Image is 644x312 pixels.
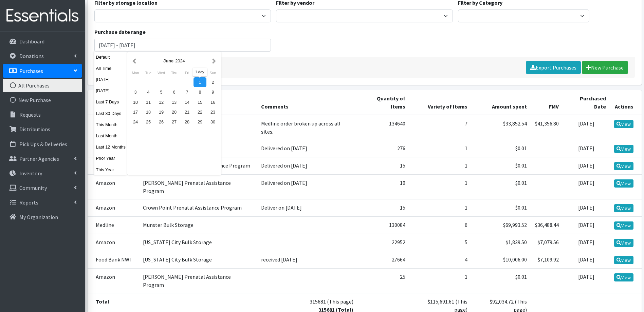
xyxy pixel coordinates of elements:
[472,234,531,251] td: $1,839.50
[472,216,531,234] td: $69,993.52
[142,87,155,97] div: 4
[139,234,257,251] td: [US_STATE] City Bulk Storage
[129,87,142,97] div: 3
[206,117,219,127] div: 30
[94,97,128,107] button: Last 7 Days
[257,174,357,199] td: Delivered on [DATE]
[88,157,139,174] td: Amazon
[168,87,181,97] div: 6
[614,120,633,128] a: View
[155,87,168,97] div: 5
[194,107,206,117] div: 22
[409,115,472,140] td: 7
[610,90,642,115] th: Actions
[88,90,139,115] th: Purchases from
[472,269,531,293] td: $0.01
[206,77,219,87] div: 2
[472,115,531,140] td: $33,852.54
[88,216,139,234] td: Medline
[409,157,472,174] td: 1
[357,90,410,115] th: Quantity of Items
[3,79,82,92] a: All Purchases
[472,140,531,157] td: $0.01
[94,75,128,84] button: [DATE]
[614,179,633,188] a: View
[142,69,155,77] div: Tuesday
[3,181,82,195] a: Community
[3,122,82,136] a: Distributions
[94,153,128,163] button: Prior Year
[531,90,563,115] th: FMV
[614,273,633,281] a: View
[94,131,128,141] button: Last Month
[181,69,194,77] div: Friday
[19,126,50,133] p: Distributions
[563,90,610,115] th: Purchased Date
[19,170,42,177] p: Inventory
[409,216,472,234] td: 6
[96,298,109,305] strong: Total
[168,97,181,107] div: 13
[194,77,206,87] div: 1
[19,184,47,191] p: Community
[19,53,44,59] p: Donations
[88,199,139,216] td: Amazon
[563,115,610,140] td: [DATE]
[582,61,628,74] a: New Purchase
[472,157,531,174] td: $0.01
[94,39,271,52] input: January 1, 2011 - December 31, 2011
[563,269,610,293] td: [DATE]
[206,97,219,107] div: 16
[3,64,82,78] a: Purchases
[94,28,146,36] label: Purchase date range
[139,199,257,216] td: Crown Point Prenatal Assistance Program
[129,107,142,117] div: 17
[19,199,38,206] p: Reports
[94,63,128,73] button: All Time
[531,216,563,234] td: $36,488.44
[139,174,257,199] td: [PERSON_NAME] Prenatal Assistance Program
[194,97,206,107] div: 15
[155,117,168,127] div: 26
[563,234,610,251] td: [DATE]
[142,107,155,117] div: 18
[142,97,155,107] div: 11
[531,115,563,140] td: $41,356.80
[3,210,82,224] a: My Organization
[257,115,357,140] td: Medline order broken up across all sites.
[94,142,128,152] button: Last 12 Months
[409,269,472,293] td: 1
[257,90,357,115] th: Comments
[357,216,410,234] td: 130084
[3,93,82,107] a: New Purchase
[181,87,194,97] div: 7
[206,69,219,77] div: Sunday
[472,174,531,199] td: $0.01
[19,141,67,148] p: Pick Ups & Deliveries
[409,140,472,157] td: 1
[3,4,82,27] img: HumanEssentials
[472,90,531,115] th: Amount spent
[563,199,610,216] td: [DATE]
[88,174,139,199] td: Amazon
[357,157,410,174] td: 15
[155,69,168,77] div: Wednesday
[409,174,472,199] td: 1
[257,157,357,174] td: Delivered on [DATE]
[206,87,219,97] div: 9
[409,234,472,251] td: 5
[357,115,410,140] td: 134640
[409,90,472,115] th: Variety of Items
[531,234,563,251] td: $7,079.56
[88,115,139,140] td: Medline
[257,199,357,216] td: Deliver on [DATE]
[3,196,82,209] a: Reports
[88,140,139,157] td: Cribs For Kids
[614,221,633,230] a: View
[194,117,206,127] div: 29
[357,251,410,269] td: 27664
[155,97,168,107] div: 12
[357,140,410,157] td: 276
[614,256,633,264] a: View
[94,120,128,130] button: This Month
